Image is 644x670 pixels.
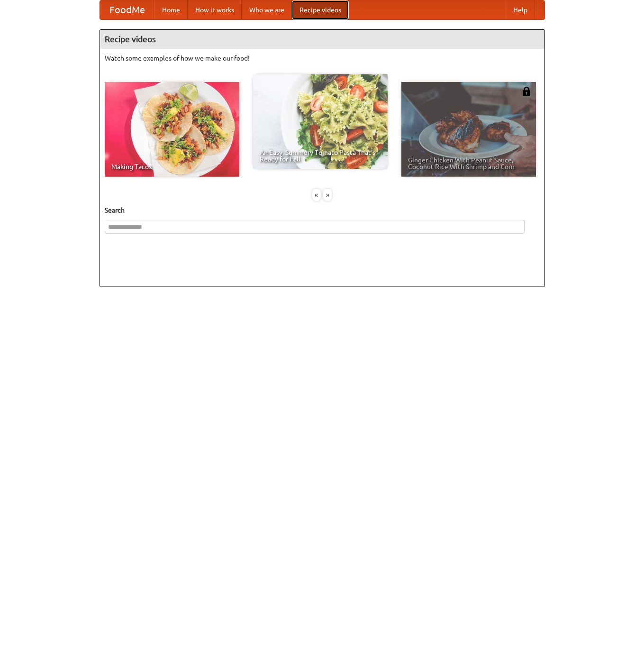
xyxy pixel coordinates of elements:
a: Help [506,0,535,19]
span: An Easy, Summery Tomato Pasta That's Ready for Fall [260,149,381,162]
h4: Recipe videos [100,30,544,49]
a: Who we are [242,0,292,19]
a: Recipe videos [292,0,349,19]
a: Home [154,0,188,19]
div: « [312,189,321,201]
h5: Search [105,205,540,215]
div: » [323,189,332,201]
a: An Easy, Summery Tomato Pasta That's Ready for Fall [253,74,388,169]
p: Watch some examples of how we make our food! [105,54,540,63]
img: 483408.png [522,87,531,96]
a: How it works [188,0,242,19]
a: Making Tacos [105,82,239,177]
span: Making Tacos [111,163,233,170]
a: FoodMe [100,0,154,19]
